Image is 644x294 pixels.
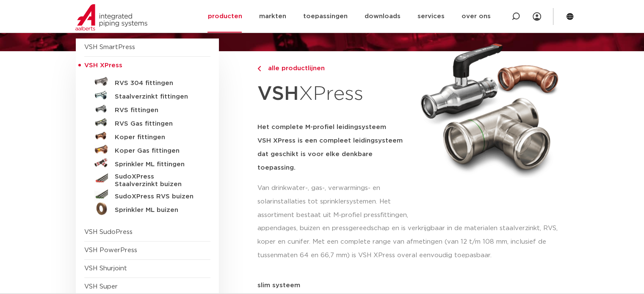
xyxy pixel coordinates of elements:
[257,121,411,175] h5: Het complete M-profiel leidingsysteem VSH XPress is een compleet leidingsysteem dat geschikt is v...
[84,265,127,272] a: VSH Shurjoint
[257,66,261,71] img: chevron-right.svg
[263,65,325,71] span: alle productlijnen
[115,120,199,128] h5: RVS Gas fittingen
[115,161,199,168] h5: Sprinkler ML fittingen
[257,181,411,222] p: Van drinkwater-, gas-, verwarmings- en solarinstallaties tot sprinklersystemen. Het assortiment b...
[84,102,210,115] a: RVS fittingen
[115,134,199,141] h5: Koper fittingen
[84,62,122,69] span: VSH XPress
[257,222,569,262] p: appendages, buizen en pressgereedschap en is verkrijgbaar in de materialen staalverzinkt, RVS, ko...
[84,156,210,170] a: Sprinkler ML fittingen
[115,173,199,188] h5: SudoXPress Staalverzinkt buizen
[84,202,210,215] a: Sprinkler ML buizen
[84,44,135,50] a: VSH SmartPress
[257,84,299,104] strong: VSH
[115,193,199,201] h5: SudoXPress RVS buizen
[257,63,411,74] a: alle productlijnen
[84,115,210,129] a: RVS Gas fittingen
[84,88,210,102] a: Staalverzinkt fittingen
[84,188,210,202] a: SudoXPress RVS buizen
[84,129,210,143] a: Koper fittingen
[115,93,199,101] h5: Staalverzinkt fittingen
[257,282,569,289] p: slim systeem
[84,229,133,235] a: VSH SudoPress
[84,75,210,88] a: RVS 304 fittingen
[84,247,137,253] a: VSH PowerPress
[84,143,210,156] a: Koper Gas fittingen
[115,80,199,87] h5: RVS 304 fittingen
[115,147,199,155] h5: Koper Gas fittingen
[84,170,210,188] a: SudoXPress Staalverzinkt buizen
[257,78,411,110] h1: XPress
[115,107,199,114] h5: RVS fittingen
[115,206,199,214] h5: Sprinkler ML buizen
[84,283,118,290] a: VSH Super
